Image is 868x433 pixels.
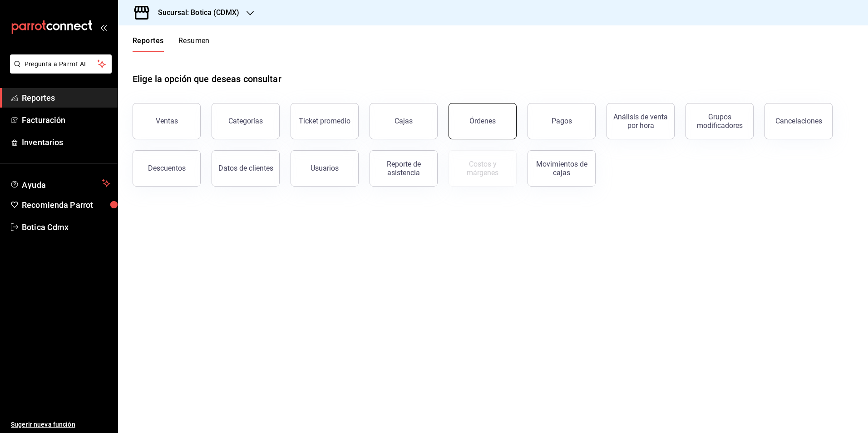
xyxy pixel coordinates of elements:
[228,117,263,125] div: Categorías
[156,117,178,125] div: Ventas
[552,117,572,125] div: Pagos
[148,164,186,172] div: Descuentos
[133,36,210,52] div: navigation tabs
[178,36,210,52] button: Resumen
[291,103,359,139] button: Ticket promedio
[100,24,107,31] button: open_drawer_menu
[533,160,590,177] div: Movimientos de cajas
[22,221,110,233] span: Botica Cdmx
[449,103,517,139] button: Órdenes
[528,103,596,139] button: Pagos
[449,150,517,187] button: Contrata inventarios para ver este reporte
[607,103,675,139] button: Análisis de venta por hora
[375,160,432,177] div: Reporte de asistencia
[133,150,201,187] button: Descuentos
[311,164,339,172] div: Usuarios
[25,59,98,69] span: Pregunta a Parrot AI
[22,114,110,126] span: Facturación
[218,164,273,172] div: Datos de clientes
[454,160,511,177] div: Costos y márgenes
[775,117,822,125] div: Cancelaciones
[22,136,110,148] span: Inventarios
[291,150,359,187] button: Usuarios
[691,113,748,130] div: Grupos modificadores
[395,116,413,127] div: Cajas
[212,150,280,187] button: Datos de clientes
[469,117,496,125] div: Órdenes
[22,178,99,189] span: Ayuda
[612,113,669,130] div: Análisis de venta por hora
[370,103,438,139] a: Cajas
[528,150,596,187] button: Movimientos de cajas
[212,103,280,139] button: Categorías
[6,66,112,75] a: Pregunta a Parrot AI
[133,103,201,139] button: Ventas
[299,117,350,125] div: Ticket promedio
[22,92,110,104] span: Reportes
[686,103,754,139] button: Grupos modificadores
[11,420,110,429] span: Sugerir nueva función
[764,103,833,139] button: Cancelaciones
[22,199,110,211] span: Recomienda Parrot
[10,54,112,74] button: Pregunta a Parrot AI
[133,36,164,52] button: Reportes
[151,7,239,18] h3: Sucursal: Botica (CDMX)
[370,150,438,187] button: Reporte de asistencia
[133,72,281,86] h1: Elige la opción que deseas consultar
